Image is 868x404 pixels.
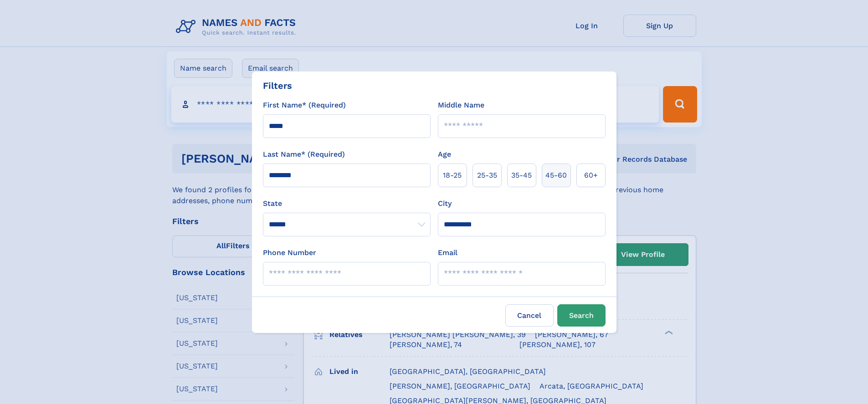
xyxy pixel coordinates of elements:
span: 45‑60 [545,170,567,181]
label: Middle Name [438,100,484,111]
label: Cancel [505,304,554,327]
label: State [263,198,431,209]
span: 25‑35 [477,170,497,181]
span: 35‑45 [511,170,532,181]
label: Age [438,149,451,160]
button: Search [557,304,606,327]
label: Email [438,247,457,258]
label: Phone Number [263,247,316,258]
label: City [438,198,452,209]
label: First Name* (Required) [263,100,346,111]
span: 18‑25 [443,170,462,181]
span: 60+ [584,170,598,181]
label: Last Name* (Required) [263,149,345,160]
div: Filters [263,79,292,92]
